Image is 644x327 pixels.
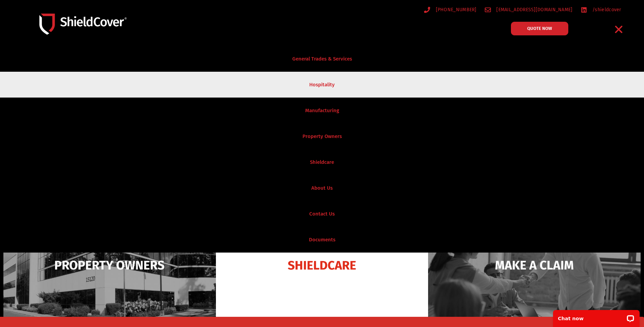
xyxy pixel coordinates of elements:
[424,5,477,14] a: [PHONE_NUMBER]
[527,26,552,31] span: QUOTE NOW
[39,14,127,35] img: Shield-Cover-Underwriting-Australia-logo-full
[581,5,621,14] a: /shieldcover
[591,5,621,14] span: /shieldcover
[549,306,644,327] iframe: LiveChat chat widget
[511,22,568,35] a: QUOTE NOW
[611,21,627,37] div: Menu Toggle
[434,5,477,14] span: [PHONE_NUMBER]
[495,5,572,14] span: [EMAIL_ADDRESS][DOMAIN_NAME]
[485,5,573,14] a: [EMAIL_ADDRESS][DOMAIN_NAME]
